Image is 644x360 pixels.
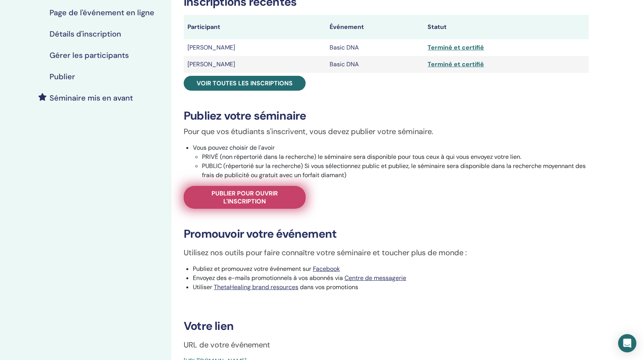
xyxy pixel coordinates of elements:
div: Terminé et certifié [428,43,585,52]
li: PRIVÉ (non répertorié dans la recherche) le séminaire sera disponible pour tous ceux à qui vous e... [202,152,589,162]
h4: Page de l'événement en ligne [50,8,154,17]
li: Envoyez des e-mails promotionnels à vos abonnés via [193,274,589,283]
h4: Détails d'inscription [50,29,121,38]
td: Basic DNA [326,39,424,56]
li: PUBLIC (répertorié sur la recherche) Si vous sélectionnez public et publiez, le séminaire sera di... [202,162,589,180]
h4: Publier [50,72,75,81]
td: [PERSON_NAME] [184,56,326,73]
h3: Promouvoir votre événement [184,227,589,241]
span: Voir toutes les inscriptions [197,79,293,87]
td: [PERSON_NAME] [184,39,326,56]
div: Terminé et certifié [428,60,585,69]
div: Open Intercom Messenger [618,334,636,352]
td: Basic DNA [326,56,424,73]
p: Utilisez nos outils pour faire connaître votre séminaire et toucher plus de monde : [184,247,589,258]
a: ThetaHealing brand resources [214,283,298,291]
span: Publier pour ouvrir l'inscription [193,189,296,205]
a: Publier pour ouvrir l'inscription [184,186,306,209]
p: Pour que vos étudiants s'inscrivent, vous devez publier votre séminaire. [184,126,589,137]
li: Publiez et promouvez votre événement sur [193,264,589,274]
h4: Séminaire mis en avant [50,93,133,102]
th: Statut [424,15,588,39]
li: Utiliser dans vos promotions [193,283,589,292]
h4: Gérer les participants [50,51,129,60]
a: Voir toutes les inscriptions [184,76,306,91]
h3: Publiez votre séminaire [184,109,589,123]
th: Événement [326,15,424,39]
li: Vous pouvez choisir de l'avoir [193,143,589,180]
th: Participant [184,15,326,39]
p: URL de votre événement [184,339,589,350]
h3: Votre lien [184,319,589,333]
a: Centre de messagerie [344,274,406,282]
a: Facebook [313,265,340,273]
